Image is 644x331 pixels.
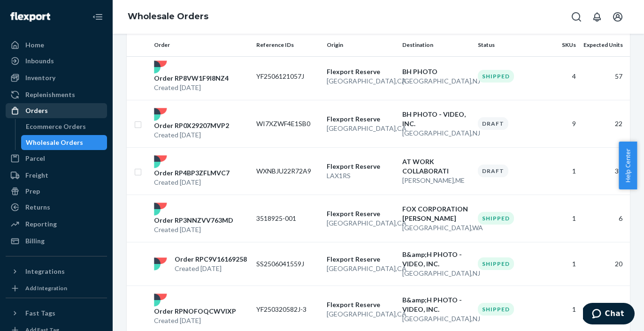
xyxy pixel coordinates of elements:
[544,242,580,286] td: 1
[567,8,586,26] button: Open Search Box
[327,264,395,273] p: [GEOGRAPHIC_DATA] , CA
[619,142,637,189] button: Help Center
[580,100,630,147] td: 22
[154,307,236,316] p: Order RPNOFOQCWVIXP
[150,34,253,56] th: Order
[154,203,167,216] img: flexport logo
[25,154,45,163] div: Parcel
[323,34,399,56] th: Origin
[6,151,107,166] a: Parcel
[175,264,247,273] p: Created [DATE]
[6,200,107,215] a: Returns
[175,255,247,264] p: Order RPC9V16169258
[10,12,50,22] img: Flexport logo
[544,147,580,195] td: 1
[327,309,395,319] p: [GEOGRAPHIC_DATA] , CA
[256,166,319,176] p: WXNBJU22R72A9
[154,293,167,307] img: flexport logo
[253,34,323,56] th: Reference IDs
[402,204,470,223] p: FOX CORPORATION [PERSON_NAME]
[402,295,470,314] p: B&amp;H PHOTO - VIDEO, INC.
[154,121,229,130] p: Order RP0X29207MVP2
[6,87,107,102] a: Replenishments
[327,76,395,86] p: [GEOGRAPHIC_DATA] , CA
[25,56,54,66] div: Inbounds
[402,128,470,138] p: [GEOGRAPHIC_DATA] , NJ
[6,168,107,183] a: Freight
[88,8,107,26] button: Close Navigation
[256,214,319,223] p: 3518925-001
[402,67,470,76] p: BH PHOTO
[154,225,233,234] p: Created [DATE]
[580,147,630,195] td: 30
[478,212,514,225] div: Shipped
[478,165,508,177] div: Draft
[327,209,395,218] p: Flexport Reserve
[580,242,630,286] td: 20
[478,70,514,83] div: Shipped
[402,250,470,269] p: B&amp;H PHOTO - VIDEO, INC.
[154,216,233,225] p: Order RP3NNZVV763MD
[544,53,580,100] td: 4
[154,130,229,140] p: Created [DATE]
[21,119,107,134] a: Ecommerce Orders
[256,72,319,81] p: YF2506121057J
[6,217,107,232] a: Reporting
[402,157,470,176] p: AT WORK COLLABORATI
[399,34,474,56] th: Destination
[154,155,167,168] img: flexport logo
[25,106,48,115] div: Orders
[327,171,395,181] p: LAX1RS
[25,284,67,292] div: Add Integration
[25,203,50,212] div: Returns
[588,8,606,26] button: Open notifications
[154,178,230,187] p: Created [DATE]
[478,117,508,130] div: Draft
[25,267,65,276] div: Integrations
[6,306,107,321] button: Fast Tags
[478,257,514,270] div: Shipped
[580,34,630,56] th: Expected Units
[6,184,107,199] a: Prep
[402,223,470,233] p: [GEOGRAPHIC_DATA] , WA
[25,40,44,50] div: Home
[25,90,75,99] div: Replenishments
[6,38,107,53] a: Home
[25,308,55,318] div: Fast Tags
[327,124,395,133] p: [GEOGRAPHIC_DATA] , CA
[154,168,230,178] p: Order RP4BP3ZFLMVC7
[154,83,229,92] p: Created [DATE]
[583,303,635,326] iframe: Opens a widget where you can chat to one of our agents
[6,53,107,68] a: Inbounds
[580,53,630,100] td: 57
[25,219,57,229] div: Reporting
[402,269,470,278] p: [GEOGRAPHIC_DATA] , NJ
[154,108,167,121] img: flexport logo
[154,316,236,325] p: Created [DATE]
[6,283,107,294] a: Add Integration
[478,303,514,316] div: Shipped
[580,195,630,242] td: 6
[25,73,55,83] div: Inventory
[256,259,319,269] p: SS2506041559J
[544,34,580,56] th: SKUs
[544,195,580,242] td: 1
[327,218,395,228] p: [GEOGRAPHIC_DATA] , CA
[327,255,395,264] p: Flexport Reserve
[256,305,319,314] p: YF250320582J-3
[26,138,83,147] div: Wholesale Orders
[608,8,627,26] button: Open account menu
[25,187,40,196] div: Prep
[154,257,167,271] img: flexport logo
[402,176,470,185] p: [PERSON_NAME] , ME
[6,103,107,118] a: Orders
[402,314,470,323] p: [GEOGRAPHIC_DATA] , NJ
[6,233,107,248] a: Billing
[26,122,86,131] div: Ecommerce Orders
[25,236,45,246] div: Billing
[154,60,167,74] img: flexport logo
[544,100,580,147] td: 9
[6,70,107,85] a: Inventory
